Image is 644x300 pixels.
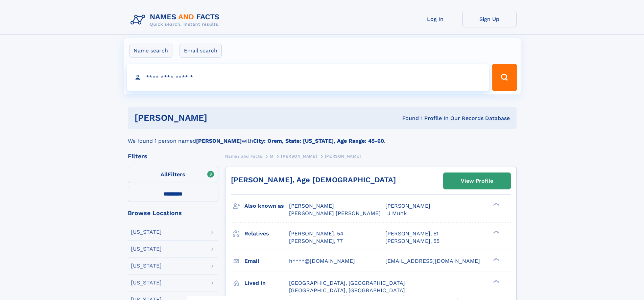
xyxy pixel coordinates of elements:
[131,280,162,285] div: [US_STATE]
[128,153,218,159] div: Filters
[128,167,218,183] label: Filters
[127,64,489,91] input: search input
[244,228,289,239] h3: Relatives
[253,138,384,144] b: City: Orem, State: [US_STATE], Age Range: 45-60
[289,230,343,237] a: [PERSON_NAME], 54
[180,44,222,58] label: Email search
[385,203,430,209] span: [PERSON_NAME]
[305,115,510,122] div: Found 1 Profile In Our Records Database
[135,114,305,122] h1: [PERSON_NAME]
[385,237,439,245] a: [PERSON_NAME], 55
[128,129,517,145] div: We found 1 person named with .
[161,171,168,178] span: All
[289,237,343,245] a: [PERSON_NAME], 77
[281,152,317,160] a: [PERSON_NAME]
[492,279,500,283] div: ❯
[492,257,500,261] div: ❯
[244,255,289,267] h3: Email
[270,152,273,160] a: M
[492,202,500,207] div: ❯
[289,210,381,216] span: [PERSON_NAME] [PERSON_NAME]
[225,152,262,160] a: Names and Facts
[289,287,405,294] span: [GEOGRAPHIC_DATA], [GEOGRAPHIC_DATA]
[385,258,480,264] span: [EMAIL_ADDRESS][DOMAIN_NAME]
[129,44,172,58] label: Name search
[270,154,273,159] span: M
[408,11,462,27] a: Log In
[492,230,500,234] div: ❯
[289,280,405,286] span: [GEOGRAPHIC_DATA], [GEOGRAPHIC_DATA]
[387,210,407,216] span: J Munk
[444,173,510,189] a: View Profile
[462,11,517,27] a: Sign Up
[196,138,242,144] b: [PERSON_NAME]
[128,11,225,29] img: Logo Names and Facts
[289,203,334,209] span: [PERSON_NAME]
[492,64,517,91] button: Search Button
[244,200,289,212] h3: Also known as
[244,277,289,289] h3: Lived in
[325,154,361,159] span: [PERSON_NAME]
[131,229,162,235] div: [US_STATE]
[131,246,162,252] div: [US_STATE]
[281,154,317,159] span: [PERSON_NAME]
[128,210,218,216] div: Browse Locations
[231,176,396,184] a: [PERSON_NAME], Age [DEMOGRAPHIC_DATA]
[131,263,162,269] div: [US_STATE]
[461,173,493,189] div: View Profile
[385,230,438,237] a: [PERSON_NAME], 51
